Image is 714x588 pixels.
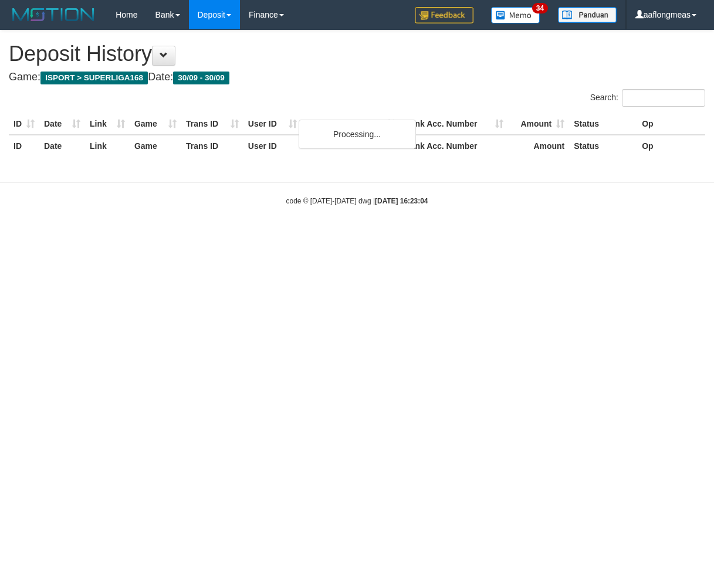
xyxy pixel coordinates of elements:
span: 34 [532,3,548,13]
th: Bank Acc. Number [400,113,509,135]
img: Button%20Memo.svg [491,7,540,23]
th: Link [85,113,130,135]
img: MOTION_logo.png [9,6,98,23]
th: Amount [508,113,569,135]
input: Search: [622,89,705,107]
small: code © [DATE]-[DATE] dwg | [286,197,428,205]
div: Processing... [299,120,416,149]
th: User ID [243,113,302,135]
span: ISPORT > SUPERLIGA168 [40,72,148,84]
th: Date [39,113,85,135]
span: 30/09 - 30/09 [173,72,229,84]
h4: Game: Date: [9,72,705,83]
th: Link [85,135,130,157]
th: Status [569,135,637,157]
th: Op [637,135,705,157]
th: ID [9,135,39,157]
img: Feedback.jpg [415,7,473,23]
h1: Deposit History [9,42,705,66]
strong: [DATE] 16:23:04 [375,197,428,205]
img: panduan.png [558,7,617,23]
label: Search: [590,89,705,107]
th: Op [637,113,705,135]
th: Bank Acc. Number [400,135,509,157]
th: Bank Acc. Name [302,113,400,135]
th: ID [9,113,39,135]
th: Date [39,135,85,157]
th: Game [130,113,181,135]
th: Trans ID [181,113,243,135]
th: Amount [508,135,569,157]
th: Game [130,135,181,157]
th: User ID [243,135,302,157]
th: Trans ID [181,135,243,157]
th: Status [569,113,637,135]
